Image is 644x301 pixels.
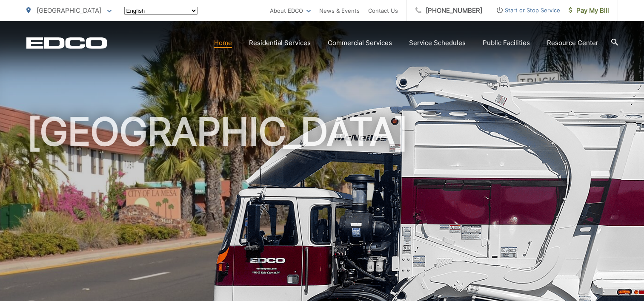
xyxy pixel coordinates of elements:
a: Public Facilities [483,38,530,48]
a: EDCD logo. Return to the homepage. [26,37,107,49]
span: Pay My Bill [569,6,609,16]
a: About EDCO [270,6,311,16]
a: Commercial Services [328,38,392,48]
a: Residential Services [249,38,311,48]
span: [GEOGRAPHIC_DATA] [37,6,101,14]
select: Select a language [124,7,197,15]
a: Resource Center [547,38,598,48]
a: Contact Us [368,6,398,16]
a: Service Schedules [409,38,466,48]
a: News & Events [319,6,360,16]
a: Home [214,38,232,48]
